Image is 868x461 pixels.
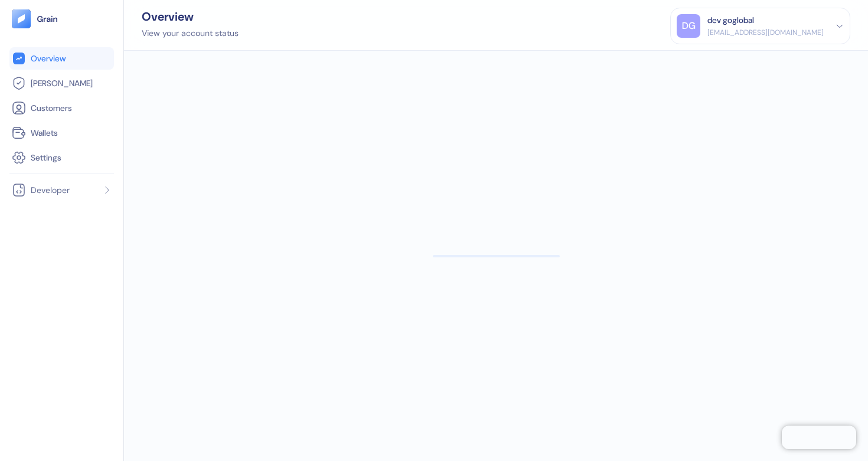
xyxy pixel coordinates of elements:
[142,11,239,22] div: Overview
[31,102,72,114] span: Customers
[37,15,58,23] img: logo
[31,77,93,89] span: [PERSON_NAME]
[12,9,31,28] img: logo-tablet-V2.svg
[707,14,754,27] div: dev goglobal
[12,151,112,165] a: Settings
[31,184,70,196] span: Developer
[782,426,856,449] iframe: Chatra live chat
[31,152,61,164] span: Settings
[31,127,58,139] span: Wallets
[12,76,112,90] a: [PERSON_NAME]
[12,101,112,115] a: Customers
[707,27,824,38] div: [EMAIL_ADDRESS][DOMAIN_NAME]
[12,126,112,140] a: Wallets
[142,27,239,40] div: View your account status
[12,51,112,66] a: Overview
[677,14,700,38] div: DG
[31,53,66,64] span: Overview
